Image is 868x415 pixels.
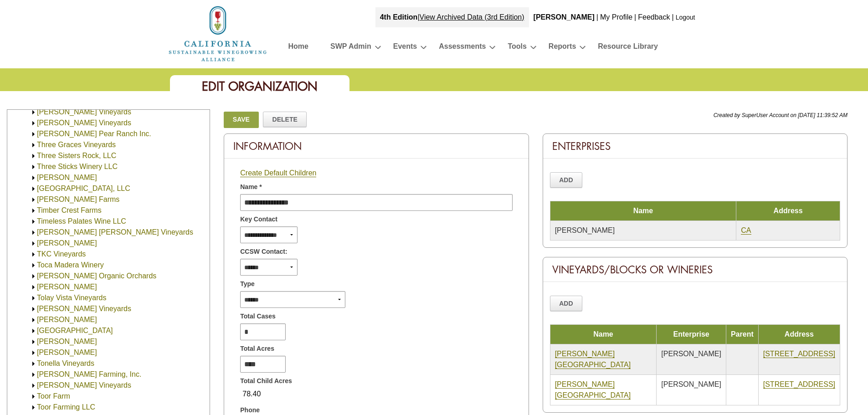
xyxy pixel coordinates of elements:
[30,371,37,378] img: Expand Tony Domingos Farming, Inc.
[37,108,131,116] a: [PERSON_NAME] Vineyards
[550,325,657,344] td: Name
[37,305,131,313] a: [PERSON_NAME] Vineyards
[758,325,840,344] td: Address
[288,40,308,56] a: Home
[555,350,631,369] a: [PERSON_NAME][GEOGRAPHIC_DATA]
[534,13,595,21] b: [PERSON_NAME]
[439,40,486,56] a: Assessments
[30,404,37,411] img: Expand Toor Farming LLC
[30,229,37,236] img: Expand Tina Marie Vineyards
[600,13,632,21] a: My Profile
[657,325,726,344] td: Enterprise
[30,207,37,214] img: Expand Timber Crest Farms
[37,392,70,400] a: Toor Farm
[763,350,835,358] a: [STREET_ADDRESS]
[37,250,86,258] a: TKC Vineyards
[30,109,37,116] img: Expand Thompson Vineyards
[30,174,37,181] img: Expand Thurston Vineyard
[240,405,260,415] span: Phone
[543,257,847,282] div: Vineyards/Blocks or Wineries
[37,283,97,291] a: [PERSON_NAME]
[168,5,268,63] img: logo_cswa2x.png
[30,360,37,367] img: Expand Tonella Vineyards
[37,174,97,181] a: [PERSON_NAME]
[30,338,37,345] img: Expand Tomki Vineyards
[240,312,276,321] span: Total Cases
[30,284,37,291] img: Expand Todd Ventura
[741,226,751,235] a: CA
[168,29,268,37] a: Home
[37,272,156,280] a: [PERSON_NAME] Organic Orchards
[37,184,130,192] a: [GEOGRAPHIC_DATA], LLC
[550,221,736,241] td: [PERSON_NAME]
[37,141,116,149] a: Three Graces Vineyards
[37,119,131,127] a: [PERSON_NAME] Vineyards
[240,182,262,192] span: Name *
[726,325,758,344] td: Parent
[550,172,583,188] a: Add
[30,196,37,203] img: Expand Tim Brandon Farms
[263,112,307,127] a: Delete
[240,247,287,256] span: CCSW Contact:
[550,201,736,221] td: Name
[661,350,721,358] span: [PERSON_NAME]
[37,217,126,225] a: Timeless Palates Wine LLC
[508,40,526,56] a: Tools
[30,295,37,302] img: Expand Tolay Vista Vineyards
[37,338,97,345] a: [PERSON_NAME]
[37,261,104,269] a: Toca Madera Winery
[30,164,37,170] img: Expand Three Sticks Winery LLC
[37,228,193,236] a: [PERSON_NAME] [PERSON_NAME] Vineyards
[30,382,37,389] img: Expand Tony Fuso Vineyards
[30,142,37,149] img: Expand Three Graces Vineyards
[736,201,840,221] td: Address
[330,40,371,56] a: SWP Admin
[763,380,835,389] a: [STREET_ADDRESS]
[37,359,94,367] a: Tonella Vineyards
[37,403,95,411] a: Toor Farming LLC
[37,130,151,138] a: [PERSON_NAME] Pear Ranch Inc.
[420,13,524,21] a: View Archived Data (3rd Edition)
[202,78,318,94] span: Edit Organization
[30,153,37,159] img: Expand Three Sisters Rock, LLC
[37,327,113,334] a: [GEOGRAPHIC_DATA]
[30,251,37,258] img: Expand TKC Vineyards
[37,348,97,356] a: [PERSON_NAME]
[30,306,37,313] img: Expand Tollini Vineyards
[224,134,528,159] div: Information
[555,380,631,400] a: [PERSON_NAME][GEOGRAPHIC_DATA]
[393,40,417,56] a: Events
[543,134,847,159] div: Enterprises
[37,195,119,203] a: [PERSON_NAME] Farms
[598,40,658,56] a: Resource Library
[30,131,37,138] img: Expand Thornton Pear Ranch Inc.
[661,380,721,388] span: [PERSON_NAME]
[240,386,263,402] span: 78.40
[240,344,274,354] span: Total Acres
[380,13,418,21] strong: 4th Edition
[240,376,292,386] span: Total Child Acres
[30,185,37,192] img: Expand Tierra Del Rio Vineyards, LLC
[37,294,106,302] a: Tolay Vista Vineyards
[224,112,258,128] a: Save
[37,381,131,389] a: [PERSON_NAME] Vineyards
[30,273,37,280] img: Expand Todd Organic Orchards
[714,112,847,118] span: Created by SuperUser Account on [DATE] 11:39:52 AM
[30,262,37,269] img: Expand Toca Madera Winery
[37,239,97,247] a: [PERSON_NAME]
[30,120,37,127] img: Expand Thompson Vineyards
[37,163,118,170] a: Three Sticks Winery LLC
[671,7,675,27] div: |
[30,317,37,323] img: Expand Tom Dillian Vineyard
[676,14,695,21] a: Logout
[240,169,316,177] a: Create Default Children
[549,40,576,56] a: Reports
[37,316,97,323] a: [PERSON_NAME]
[37,152,116,159] a: Three Sisters Rock, LLC
[37,370,141,378] a: [PERSON_NAME] Farming, Inc.
[633,7,637,27] div: |
[30,393,37,400] img: Expand Toor Farm
[550,296,583,311] a: Add
[30,349,37,356] img: Expand Tommasi Vineyard
[30,240,37,247] img: Expand Titus Vineyard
